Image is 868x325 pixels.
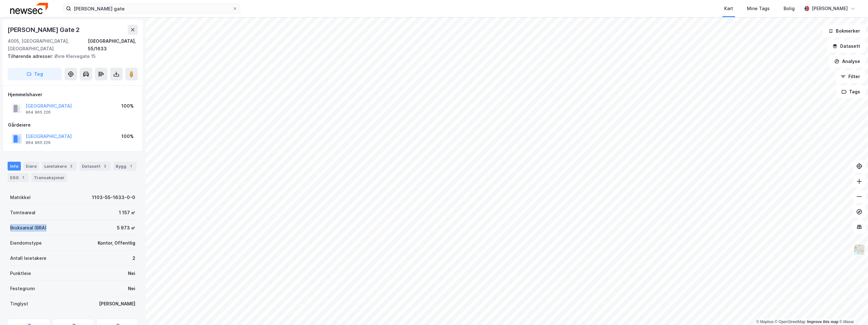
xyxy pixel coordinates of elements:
[20,174,26,181] div: 1
[102,163,108,169] div: 2
[26,140,51,145] div: 964 965 226
[99,300,135,308] div: [PERSON_NAME]
[8,121,138,129] div: Gårdeiere
[853,244,865,256] img: Z
[10,194,31,201] div: Matrikkel
[26,110,51,115] div: 964 965 226
[836,295,868,325] iframe: Chat Widget
[835,70,865,83] button: Filter
[92,194,135,201] div: 1103-55-1633-0-0
[8,53,133,60] div: Øvre Kleivegate 15
[121,133,134,140] div: 100%
[10,254,46,262] div: Antall leietakere
[756,320,773,324] a: Mapbox
[10,285,35,292] div: Festegrunn
[836,85,865,98] button: Tags
[10,3,48,14] img: newsec-logo.f6e21ccffca1b3a03d2d.png
[8,37,88,53] div: 4005, [GEOGRAPHIC_DATA], [GEOGRAPHIC_DATA]
[10,270,31,277] div: Punktleie
[10,239,42,247] div: Eiendomstype
[117,224,135,232] div: 5 973 ㎡
[10,209,35,216] div: Tomteareal
[88,37,138,53] div: [GEOGRAPHIC_DATA], 55/1633
[113,162,137,171] div: Bygg
[98,239,135,247] div: Kontor, Offentlig
[121,102,134,110] div: 100%
[724,5,733,12] div: Kart
[42,162,77,171] div: Leietakere
[71,4,232,13] input: Søk på adresse, matrikkel, gårdeiere, leietakere eller personer
[784,5,795,12] div: Bolig
[775,320,805,324] a: OpenStreetMap
[68,163,74,169] div: 2
[812,5,848,12] div: [PERSON_NAME]
[8,173,29,182] div: ESG
[823,25,865,37] button: Bokmerker
[836,295,868,325] div: Kontrollprogram for chat
[8,91,138,98] div: Hjemmelshaver
[128,270,135,277] div: Nei
[8,53,54,59] span: Tilhørende adresser:
[747,5,770,12] div: Mine Tags
[829,55,865,68] button: Analyse
[8,25,81,35] div: [PERSON_NAME] Gate 2
[119,209,135,216] div: 1 157 ㎡
[10,300,28,308] div: Tinglyst
[8,68,62,80] button: Tag
[128,163,134,169] div: 1
[128,285,135,292] div: Nei
[23,162,39,171] div: Eiere
[79,162,111,171] div: Datasett
[807,320,838,324] a: Improve this map
[10,224,46,232] div: Bruksareal (BRA)
[827,40,865,53] button: Datasett
[31,173,67,182] div: Transaksjoner
[8,162,21,171] div: Info
[132,254,135,262] div: 2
